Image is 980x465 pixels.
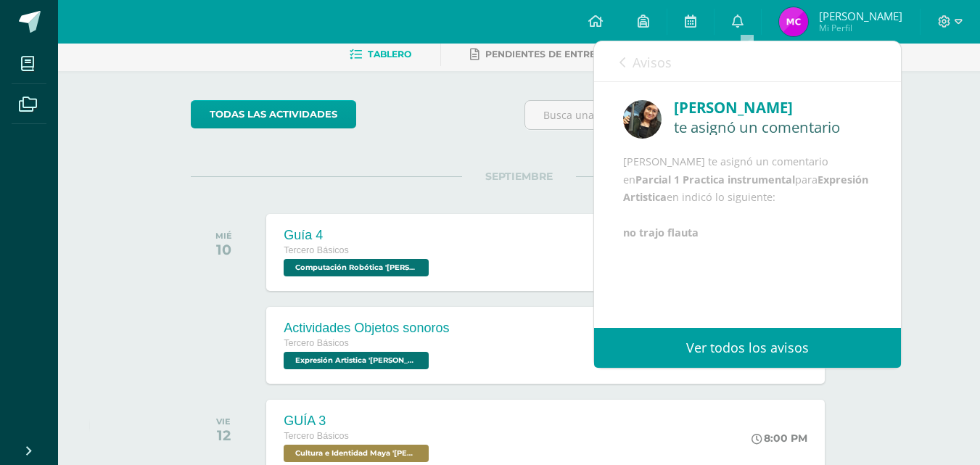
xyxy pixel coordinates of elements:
div: 10 [215,241,232,258]
span: [PERSON_NAME] [819,9,902,23]
span: Tercero Básicos [284,338,349,348]
span: Mi Perfil [819,22,902,34]
a: Tablero [350,43,411,66]
span: SEPTIEMBRE [462,170,576,183]
span: Tablero [368,49,411,59]
img: afbb90b42ddb8510e0c4b806fbdf27cc.png [623,100,662,139]
img: 31821ce4364a09c3701d5af3ec557f70.png [779,7,808,36]
div: 8:00 PM [752,432,807,445]
div: [PERSON_NAME] [674,96,872,119]
span: Expresión Artistica 'Arquimedes' [284,352,429,369]
b: no trajo flauta [623,226,699,239]
span: Pendientes de entrega [485,49,609,59]
input: Busca una actividad próxima aquí... [525,101,847,129]
div: Guía 4 [284,228,432,243]
div: Actividades Objetos sonoros [284,321,449,336]
a: todas las Actividades [191,100,356,128]
span: Computación Robótica 'Arquimedes' [284,259,429,276]
b: Parcial 1 Practica instrumental [635,173,795,186]
div: [PERSON_NAME] te asignó un comentario en para en indicó lo siguiente: [623,153,872,242]
a: Ver todos los avisos [594,328,901,368]
span: Avisos [633,54,672,71]
span: Cultura e Identidad Maya 'Arquimedes' [284,445,429,462]
div: GUÍA 3 [284,413,432,429]
div: MIÉ [215,231,232,241]
span: Tercero Básicos [284,245,349,255]
div: te asignó un comentario [674,119,872,135]
a: Pendientes de entrega [470,43,609,66]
